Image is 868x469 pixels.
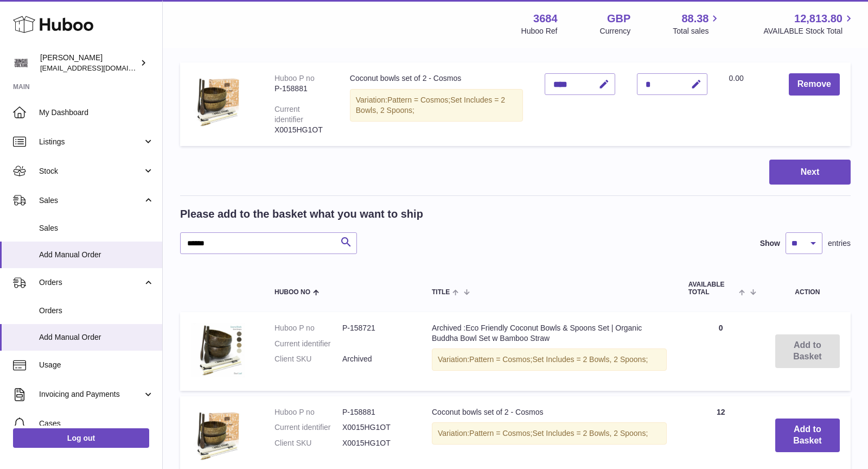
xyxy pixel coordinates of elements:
span: Title [432,289,450,296]
div: X0015HG1OT [275,125,328,135]
span: Stock [39,166,143,176]
span: Set Includes = 2 Bowls, 2 Spoons; [532,429,648,438]
dt: Current identifier [275,422,342,433]
h2: Please add to the basket what you want to ship [180,207,423,221]
img: theinternationalventure@gmail.com [13,55,29,71]
a: 12,813.80 AVAILABLE Stock Total [763,11,855,36]
td: Coconut bowls set of 2 - Cosmos [339,62,534,145]
dt: Huboo P no [275,407,342,417]
dd: X0015HG1OT [342,438,410,448]
div: Currency [600,26,631,36]
span: 0.00 [729,74,744,83]
a: 88.38 Total sales [673,11,721,36]
img: Archived :Eco Friendly Coconut Bowls & Spoons Set | Organic Buddha Bowl Set w Bamboo Straw [191,323,245,377]
span: Sales [39,223,154,233]
dt: Client SKU [275,438,342,448]
button: Next [769,160,851,185]
span: Pattern = Cosmos; [469,429,532,438]
span: [EMAIL_ADDRESS][DOMAIN_NAME] [40,64,159,72]
button: Remove [789,73,840,96]
div: Huboo Ref [521,26,558,36]
span: entries [828,238,851,249]
dt: Current identifier [275,339,342,349]
div: P-158881 [275,84,328,94]
span: AVAILABLE Stock Total [763,26,855,36]
span: Set Includes = 2 Bowls, 2 Spoons; [532,355,648,364]
button: Add to Basket [775,419,840,452]
span: Listings [39,137,143,147]
dd: Archived [342,354,410,364]
div: Variation: [350,89,523,122]
div: Current identifier [275,105,303,124]
div: Variation: [432,348,667,371]
span: My Dashboard [39,107,154,118]
span: Orders [39,306,154,316]
div: Variation: [432,422,667,445]
img: Coconut bowls set of 2 - Cosmos [191,73,245,128]
strong: GBP [607,11,630,26]
span: Huboo no [275,289,310,296]
span: Cases [39,419,154,429]
a: Log out [13,428,149,448]
dt: Huboo P no [275,323,342,333]
span: AVAILABLE Total [688,281,737,295]
span: Orders [39,277,143,288]
span: 88.38 [681,11,709,26]
span: 12,813.80 [794,11,843,26]
td: Archived :Eco Friendly Coconut Bowls & Spoons Set | Organic Buddha Bowl Set w Bamboo Straw [421,312,678,391]
span: Pattern = Cosmos; [387,96,450,104]
span: Total sales [673,26,721,36]
dd: P-158721 [342,323,410,333]
dt: Client SKU [275,354,342,364]
img: Coconut bowls set of 2 - Cosmos [191,407,245,461]
strong: 3684 [533,11,558,26]
span: Pattern = Cosmos; [469,355,532,364]
div: Huboo P no [275,74,315,83]
span: Sales [39,195,143,206]
span: Invoicing and Payments [39,389,143,400]
span: Usage [39,360,154,370]
span: Add Manual Order [39,332,154,343]
label: Show [760,238,780,249]
dd: P-158881 [342,407,410,417]
div: [PERSON_NAME] [40,53,138,73]
span: Set Includes = 2 Bowls, 2 Spoons; [356,96,505,115]
td: 0 [678,312,764,391]
th: Action [764,270,851,306]
span: Add Manual Order [39,250,154,260]
dd: X0015HG1OT [342,422,410,433]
